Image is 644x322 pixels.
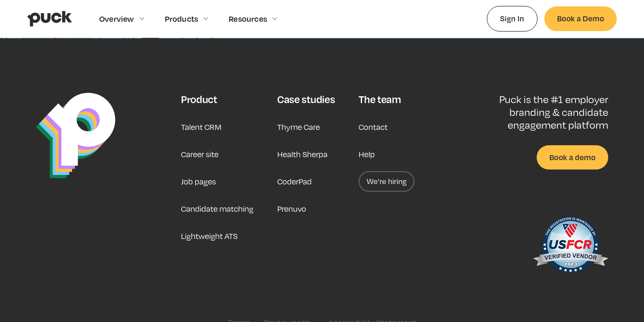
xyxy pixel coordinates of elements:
div: Case studies [277,93,335,106]
div: Overview [99,14,134,23]
a: Talent CRM [181,117,221,137]
img: Puck Logo [36,93,115,178]
p: Puck is the #1 employer branding & candidate engagement platform [471,93,608,132]
a: Book a demo [537,145,608,170]
a: Contact [359,117,388,137]
a: We’re hiring [359,171,414,192]
a: Help [359,144,375,164]
a: Lightweight ATS [181,226,238,246]
a: Career site [181,144,218,164]
img: US Federal Contractor Registration System for Award Management Verified Vendor Seal [532,212,608,280]
div: Resources [229,14,267,23]
a: Prenuvo [277,198,306,219]
a: Health Sherpa [277,144,328,164]
a: Sign In [487,6,538,31]
div: The team [359,93,401,106]
a: CoderPad [277,171,312,192]
div: Products [165,14,198,23]
a: Candidate matching [181,198,253,219]
a: Job pages [181,171,216,192]
a: Book a Demo [544,6,617,31]
div: Product [181,93,217,106]
a: Thyme Care [277,117,320,137]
